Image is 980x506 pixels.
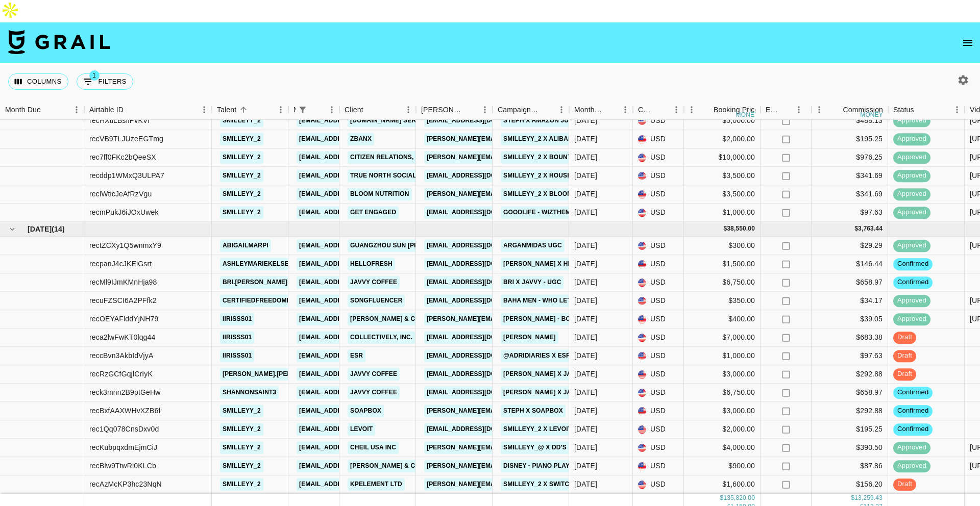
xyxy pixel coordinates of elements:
div: 1 active filter [296,103,310,117]
div: Status [893,100,914,120]
div: Airtable ID [84,100,212,120]
button: Menu [669,102,684,117]
a: [EMAIL_ADDRESS][DOMAIN_NAME] [297,460,411,472]
button: Sort [540,103,554,117]
button: Menu [401,102,416,117]
a: smilleyy_2 [220,460,263,472]
button: Menu [554,102,569,117]
button: Sort [124,103,138,117]
div: $156.20 [812,475,888,494]
a: [EMAIL_ADDRESS][DOMAIN_NAME] [297,114,411,127]
a: [PERSON_NAME] x Javvy UGC [501,386,601,399]
button: open drawer [958,33,978,53]
div: reca2lwFwKT0lqg44 [89,333,155,343]
button: Show filters [296,103,310,117]
div: USD [633,185,684,204]
a: Songfluencer [348,294,405,307]
a: smilleyy_2 [220,169,263,182]
div: USD [633,402,684,420]
div: $87.86 [812,457,888,475]
button: Menu [812,102,827,117]
span: draft [893,333,916,343]
div: recOEYAFlddYjNH79 [89,314,158,324]
div: $39.05 [812,310,888,328]
a: [EMAIL_ADDRESS][DOMAIN_NAME] [297,133,411,145]
div: Manager [288,100,339,120]
a: smilleyy_2 [220,441,263,454]
div: $34.17 [812,292,888,310]
div: $6,750.00 [684,273,761,292]
div: money [736,112,759,118]
div: USD [633,347,684,365]
div: $4,000.00 [684,439,761,457]
a: [PERSON_NAME] x Javvy - UGC [501,368,605,381]
div: recAzMcKP3hc23NqN [89,479,162,490]
a: [EMAIL_ADDRESS][DOMAIN_NAME] [297,169,411,182]
a: [EMAIL_ADDRESS][DOMAIN_NAME] [424,169,538,182]
span: approved [893,135,930,144]
span: draft [893,351,916,361]
div: USD [633,237,684,255]
div: 3,763.44 [858,225,883,234]
div: USD [633,384,684,402]
button: Menu [324,102,339,117]
span: confirmed [893,425,933,435]
div: USD [633,292,684,310]
a: HelloFresh [348,258,395,270]
a: [EMAIL_ADDRESS][DOMAIN_NAME] [297,386,411,399]
div: recpanJ4cJKEiGsrt [89,259,152,269]
a: [PERSON_NAME][EMAIL_ADDRESS][PERSON_NAME][DOMAIN_NAME] [424,441,643,454]
a: certifiedfreedomlover [220,294,311,307]
div: reclWticJeAfRzVgu [89,189,152,199]
button: Sort [363,103,378,117]
a: @adridiaries x ESR [501,349,573,362]
div: Aug '25 [574,388,597,398]
button: Select columns [8,73,68,90]
span: approved [893,296,930,306]
div: Campaign (Type) [498,100,540,120]
div: recHXtlLBsIlPvKVl [89,116,150,126]
div: recRzGCfGqjlCrIyK [89,369,153,380]
a: [PERSON_NAME] & Co LLC [348,313,436,325]
a: smilleyy_2 [220,478,263,491]
a: [EMAIL_ADDRESS][DOMAIN_NAME] [297,368,411,381]
div: $1,000.00 [684,204,761,222]
a: smilleyy_2 x House of Fab [501,169,599,182]
div: Expenses: Remove Commission? [761,100,812,120]
a: [DOMAIN_NAME] Services, LLC [348,114,453,127]
div: Jul '25 [574,189,597,199]
a: Steph x Amazon July [501,114,579,127]
div: Aug '25 [574,443,597,453]
div: 38,550.00 [727,225,755,234]
a: Soapbox [348,404,384,417]
a: Zbanx [348,133,374,145]
div: $658.97 [812,384,888,402]
a: [EMAIL_ADDRESS][DOMAIN_NAME] [297,276,411,289]
button: Sort [236,103,251,117]
div: $683.38 [812,328,888,347]
button: Menu [949,102,965,117]
div: $195.25 [812,420,888,439]
a: smilleyy_2 [220,151,263,164]
div: recBxfAAXWHvXZB6f [89,406,160,416]
button: hide children [5,222,19,236]
span: confirmed [893,407,933,416]
div: $1,600.00 [684,475,761,494]
a: [EMAIL_ADDRESS][DOMAIN_NAME] [424,239,538,252]
div: Campaign (Type) [493,100,569,120]
div: $658.97 [812,273,888,292]
span: approved [893,190,930,199]
a: smilleyy_2 [220,114,263,127]
a: Cheil USA Inc [348,441,399,454]
div: Month Due [5,100,41,120]
span: confirmed [893,388,933,398]
div: $341.69 [812,167,888,185]
span: [DATE] [28,224,52,234]
div: USD [633,167,684,185]
div: money [860,112,883,118]
a: [PERSON_NAME] - Bottle Rockets (Phase 2) [501,313,654,325]
div: $350.00 [684,292,761,310]
div: Jul '25 [574,116,597,126]
a: shannonsaint3 [220,386,279,399]
a: bri.[PERSON_NAME] [220,276,290,289]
